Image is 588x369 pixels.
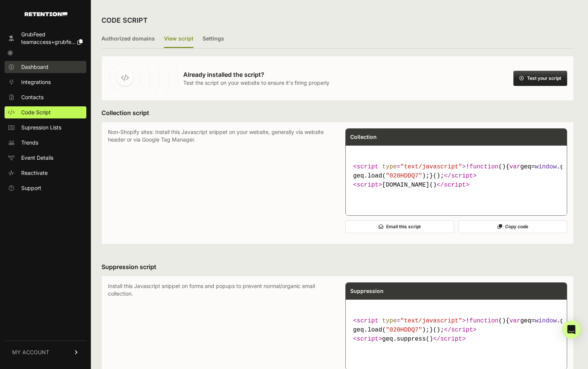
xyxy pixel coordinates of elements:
h3: Suppression script [101,262,574,271]
a: Trends [5,137,86,149]
span: "020HDDQ7" [386,173,422,179]
code: [DOMAIN_NAME]() [350,159,563,193]
label: View script [164,30,193,48]
span: var [509,163,520,170]
span: Event Details [21,154,53,162]
a: Integrations [5,76,86,88]
img: Retention.com [25,12,67,16]
span: < = > [353,163,466,170]
span: Code Script [21,109,51,116]
span: < > [353,182,382,188]
button: Copy code [459,220,567,233]
label: Settings [203,30,224,48]
span: teamaccess+grubfe... [21,39,76,45]
div: GrubFeed [21,31,83,38]
span: Trends [21,139,38,146]
button: Test your script [513,71,567,86]
a: MY ACCOUNT [5,341,86,364]
span: </ > [433,336,466,343]
span: < = > [353,318,466,324]
span: ( ) [469,163,506,170]
span: var [509,318,520,324]
a: Dashboard [5,61,86,73]
label: Authorized domains [101,30,155,48]
span: "020HDDQ7" [386,327,422,333]
span: </ > [437,182,469,188]
span: script [357,163,379,170]
span: type [382,318,396,324]
a: Event Details [5,152,86,164]
span: < > [353,336,382,343]
code: geq.suppress() [350,313,563,347]
span: script [444,182,466,188]
span: Dashboard [21,63,48,71]
a: Contacts [5,91,86,103]
span: Supression Lists [21,124,61,131]
span: Integrations [21,78,51,86]
span: Support [21,184,41,192]
span: ( ) [469,318,506,324]
span: Contacts [21,93,44,101]
span: window [535,163,557,170]
div: Open Intercom Messenger [562,321,580,339]
span: MY ACCOUNT [12,349,49,356]
span: </ > [444,327,477,333]
button: Email this script [345,220,454,233]
div: Suppression [346,283,567,299]
div: Collection [346,129,567,145]
p: Test the script on your website to ensure it's firing properly [183,79,329,87]
span: script [451,173,473,179]
span: script [357,318,379,324]
span: function [469,318,499,324]
span: type [382,163,396,170]
span: window [535,318,557,324]
a: GrubFeed teamaccess+grubfe... [5,28,86,48]
a: Reactivate [5,167,86,179]
a: Support [5,182,86,194]
span: "text/javascript" [400,163,462,170]
span: "text/javascript" [400,318,462,324]
h3: Collection script [101,108,574,117]
span: script [451,327,473,333]
a: Code Script [5,106,86,118]
span: function [469,163,499,170]
a: Supression Lists [5,121,86,134]
span: script [357,336,379,343]
span: Reactivate [21,169,48,177]
h2: CODE SCRIPT [101,15,148,26]
h3: Already installed the script? [183,70,329,79]
span: script [357,182,379,188]
p: Non-Shopify sites: Install this Javascript snippet on your website, generally via website header ... [108,128,330,238]
span: </ > [444,173,477,179]
span: script [440,336,462,343]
